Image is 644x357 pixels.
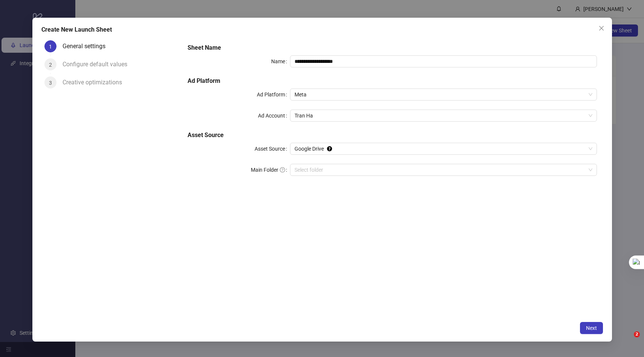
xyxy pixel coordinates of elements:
[326,145,333,152] div: Tooltip anchor
[618,331,636,349] iframe: Intercom live chat
[188,76,597,85] h5: Ad Platform
[63,76,128,88] div: Creative optimizations
[295,89,592,100] span: Meta
[595,22,607,34] button: Close
[271,55,290,67] label: Name
[586,325,597,331] span: Next
[188,131,597,140] h5: Asset Source
[63,40,111,52] div: General settings
[258,110,290,122] label: Ad Account
[49,80,52,86] span: 3
[634,331,640,337] span: 2
[280,167,285,172] span: question-circle
[188,43,597,52] h5: Sheet Name
[63,58,133,70] div: Configure default values
[598,25,604,31] span: close
[580,322,603,334] button: Next
[41,25,603,34] div: Create New Launch Sheet
[251,164,290,176] label: Main Folder
[295,143,592,154] span: Google Drive
[295,110,592,121] span: Tran Ha
[49,44,52,50] span: 1
[255,143,290,155] label: Asset Source
[290,55,597,67] input: Name
[257,88,290,101] label: Ad Platform
[49,62,52,68] span: 2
